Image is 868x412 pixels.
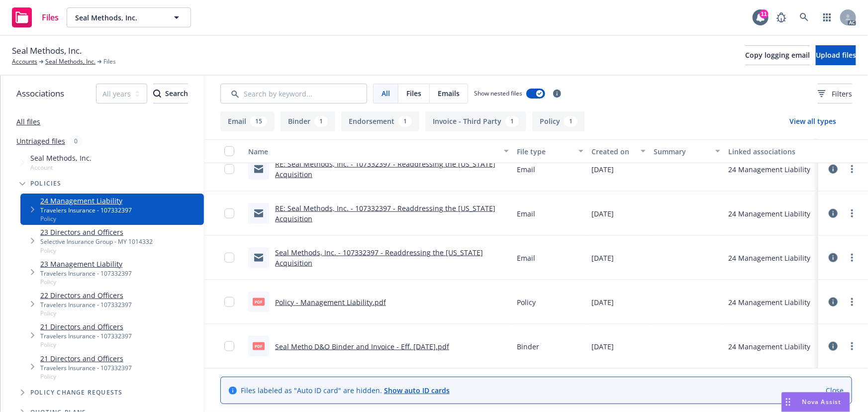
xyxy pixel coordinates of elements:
[398,116,412,127] div: 1
[40,332,132,340] div: Travelers Insurance - 107332397
[30,390,122,396] span: Policy change requests
[40,321,132,332] a: 21 Directors and Officers
[425,111,526,131] button: Invoice - Third Party
[817,7,837,27] a: Switch app
[745,45,810,65] button: Copy logging email
[67,7,191,27] button: Seal Methods, Inc.
[587,139,650,163] button: Created on
[224,164,234,174] input: Toggle Row Selected
[103,57,116,66] span: Files
[244,139,513,163] button: Name
[220,84,367,103] input: Search by keyword...
[517,341,539,352] span: Binder
[16,87,64,100] span: Associations
[224,208,234,218] input: Toggle Row Selected
[745,50,810,60] span: Copy logging email
[341,111,419,131] button: Endorsement
[40,364,132,372] div: Travelers Insurance - 107332397
[253,298,265,306] span: pdf
[40,246,153,255] span: Policy
[728,253,810,263] div: 24 Management Liability
[773,111,852,131] button: View all types
[772,7,791,27] a: Report a Bug
[591,297,614,308] span: [DATE]
[846,207,858,219] a: more
[40,206,132,214] div: Travelers Insurance - 107332397
[40,301,132,309] div: Travelers Insurance - 107332397
[16,117,40,126] a: All files
[248,146,498,157] div: Name
[846,163,858,175] a: more
[30,181,62,187] span: Policies
[846,340,858,352] a: more
[275,204,495,223] a: RE: Seal Methods, Inc. - 107332397 - Readdressing the [US_STATE] Acquisition
[846,296,858,308] a: more
[517,146,573,157] div: File type
[650,139,724,163] button: Summary
[816,45,856,65] button: Upload files
[728,208,810,219] div: 24 Management Liability
[40,340,132,349] span: Policy
[591,146,635,157] div: Created on
[818,84,852,103] button: Filters
[802,398,842,406] span: Nova Assist
[517,208,535,219] span: Email
[40,237,153,246] div: Selective Insurance Group - MY 1014332
[818,89,852,99] span: Filters
[153,84,188,103] div: Search
[275,298,386,307] a: Policy - Management Liability.pdf
[728,146,814,157] div: Linked associations
[406,88,421,99] span: Files
[816,50,856,60] span: Upload files
[224,297,234,307] input: Toggle Row Selected
[40,290,132,301] a: 22 Directors and Officers
[40,372,132,381] span: Policy
[40,227,153,237] a: 23 Directors and Officers
[40,309,132,317] span: Policy
[591,164,614,175] span: [DATE]
[69,135,83,147] div: 0
[253,342,265,350] span: pdf
[532,111,585,131] button: Policy
[250,116,267,127] div: 15
[40,214,132,223] span: Policy
[30,163,92,172] span: Account
[153,90,161,98] svg: Search
[384,386,450,395] a: Show auto ID cards
[241,385,450,396] span: Files labeled as "Auto ID card" are hidden.
[220,111,275,131] button: Email
[591,208,614,219] span: [DATE]
[728,341,810,352] div: 24 Management Liability
[513,139,587,163] button: File type
[382,88,390,99] span: All
[224,253,234,263] input: Toggle Row Selected
[16,136,65,146] a: Untriaged files
[40,353,132,364] a: 21 Directors and Officers
[846,252,858,264] a: more
[591,341,614,352] span: [DATE]
[40,196,132,206] a: 24 Management Liability
[728,164,810,175] div: 24 Management Liability
[8,3,63,31] a: Files
[275,248,483,268] a: Seal Methods, Inc. - 107332397 - Readdressing the [US_STATE] Acquisition
[42,13,59,21] span: Files
[474,89,522,98] span: Show nested files
[517,253,535,263] span: Email
[564,116,578,127] div: 1
[40,278,132,286] span: Policy
[314,116,328,127] div: 1
[40,269,132,278] div: Travelers Insurance - 107332397
[794,7,814,27] a: Search
[224,146,234,156] input: Select all
[826,385,844,396] a: Close
[760,9,769,18] div: 11
[45,57,96,66] a: Seal Methods, Inc.
[30,153,92,163] span: Seal Methods, Inc.
[12,57,37,66] a: Accounts
[782,393,794,412] div: Drag to move
[832,89,852,99] span: Filters
[728,297,810,308] div: 24 Management Liability
[724,139,818,163] button: Linked associations
[517,164,535,175] span: Email
[505,116,519,127] div: 1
